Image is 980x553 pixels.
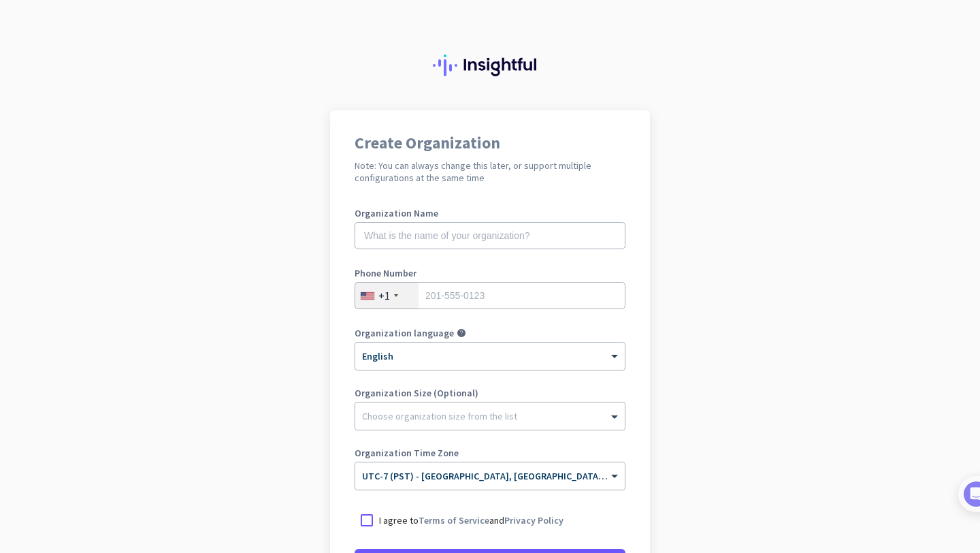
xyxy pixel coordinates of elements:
[419,514,489,526] a: Terms of Service
[355,268,625,278] label: Phone Number
[355,282,625,309] input: 201-555-0123
[457,328,466,338] i: help
[355,135,625,151] h1: Create Organization
[378,289,390,302] div: +1
[355,222,625,249] input: What is the name of your organization?
[355,328,454,338] label: Organization language
[355,159,625,184] h2: Note: You can always change this later, or support multiple configurations at the same time
[433,54,547,76] img: Insightful
[504,514,563,526] a: Privacy Policy
[355,448,625,458] label: Organization Time Zone
[355,208,625,218] label: Organization Name
[355,388,625,398] label: Organization Size (Optional)
[379,513,563,527] p: I agree to and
